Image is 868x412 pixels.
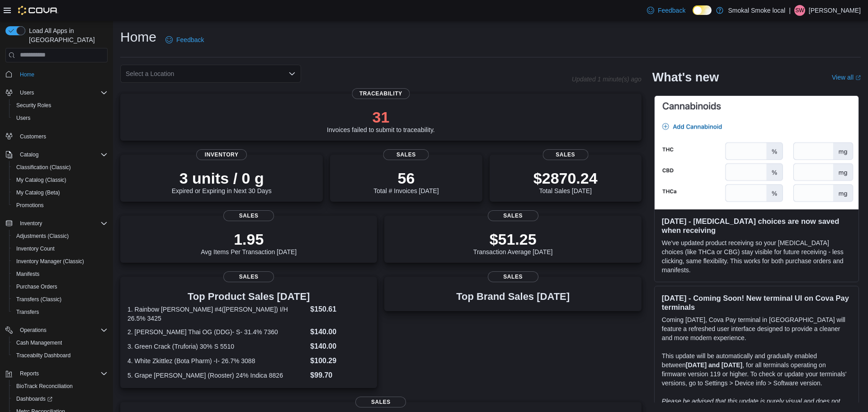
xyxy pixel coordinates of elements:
p: Updated 1 minute(s) ago [572,76,642,83]
p: $2870.24 [533,169,598,187]
span: Dark Mode [693,15,693,15]
a: Inventory Manager (Classic) [13,256,88,267]
a: Classification (Classic) [13,162,75,173]
button: Reports [2,367,111,380]
a: Inventory Count [13,243,58,254]
dd: $140.00 [310,341,370,352]
dd: $100.29 [310,355,370,366]
button: Adjustments (Classic) [9,230,111,242]
span: Inventory [20,220,42,227]
span: Promotions [16,202,44,209]
p: 3 units / 0 g [172,169,272,187]
span: Users [13,113,108,123]
span: My Catalog (Classic) [13,175,108,185]
span: Inventory Count [13,243,108,254]
a: Security Roles [13,100,55,111]
span: Traceabilty Dashboard [13,350,108,361]
button: Operations [16,325,50,336]
span: Classification (Classic) [13,162,108,173]
h3: Top Product Sales [DATE] [127,291,370,302]
span: Transfers (Classic) [16,296,61,303]
span: BioTrack Reconciliation [16,383,73,390]
span: Feedback [176,35,204,44]
div: Invoices failed to submit to traceability. [327,108,435,133]
span: Classification (Classic) [16,164,71,171]
a: Dashboards [9,393,111,405]
a: Feedback [162,31,208,49]
span: My Catalog (Beta) [13,187,108,198]
span: Operations [16,325,108,336]
span: Security Roles [13,100,108,111]
dt: 4. White Zkittlez (Bota Pharm) -I- 26.7% 3088 [127,356,307,365]
button: Cash Management [9,336,111,349]
span: Inventory Count [16,245,55,252]
span: Transfers [16,308,39,316]
span: Sales [223,210,274,221]
button: Inventory Count [9,242,111,255]
button: Traceabilty Dashboard [9,349,111,362]
span: Manifests [13,269,108,279]
p: We've updated product receiving so your [MEDICAL_DATA] choices (like THCa or CBG) stay visible fo... [662,238,851,275]
span: Feedback [658,6,685,15]
h3: [DATE] - Coming Soon! New terminal UI on Cova Pay terminals [662,294,851,312]
span: Cash Management [16,339,62,346]
button: My Catalog (Classic) [9,174,111,186]
button: Open list of options [288,70,296,77]
strong: [DATE] and [DATE] [686,361,742,369]
span: Sales [542,149,588,160]
button: Operations [2,324,111,336]
a: Dashboards [13,393,56,404]
div: Total Sales [DATE] [533,169,598,194]
p: 56 [373,169,439,187]
span: Purchase Orders [13,281,108,292]
a: Feedback [643,1,689,19]
a: Cash Management [13,337,66,348]
span: Sales [488,271,538,282]
span: Home [16,69,108,80]
button: Transfers (Classic) [9,293,111,306]
button: My Catalog (Beta) [9,186,111,199]
button: Security Roles [9,99,111,112]
p: This update will be automatically and gradually enabled between , for all terminals operating on ... [662,351,851,388]
span: Dashboards [16,395,52,403]
button: Home [2,68,111,81]
span: Dashboards [13,393,108,404]
span: Adjustments (Classic) [16,232,69,240]
button: Users [2,86,111,99]
span: Load All Apps in [GEOGRAPHIC_DATA] [25,26,108,44]
span: Users [16,114,30,122]
span: Users [20,89,34,96]
button: Inventory Manager (Classic) [9,255,111,268]
button: Customers [2,130,111,143]
span: Catalog [20,151,38,158]
span: Catalog [16,149,108,160]
a: Traceabilty Dashboard [13,350,74,361]
a: My Catalog (Beta) [13,187,64,198]
a: View allExternal link [832,74,861,81]
span: Sales [488,210,538,221]
img: Cova [18,6,58,15]
p: Coming [DATE], Cova Pay terminal in [GEOGRAPHIC_DATA] will feature a refreshed user interface des... [662,315,851,342]
button: BioTrack Reconciliation [9,380,111,393]
dt: 5. Grape [PERSON_NAME] (Rooster) 24% Indica 8826 [127,371,307,380]
p: Smokal Smoke local [728,5,785,16]
button: Inventory [16,218,46,229]
div: Transaction Average [DATE] [473,230,553,256]
button: Catalog [16,149,42,160]
span: Operations [20,327,47,334]
button: Classification (Classic) [9,161,111,174]
button: Users [9,112,111,124]
button: Reports [16,368,42,379]
dt: 2. [PERSON_NAME] Thai OG (DDG)- S- 31.4% 7360 [127,327,307,336]
dt: 3. Green Crack (Truforia) 30% S 5510 [127,342,307,351]
span: Sales [223,271,274,282]
button: Purchase Orders [9,280,111,293]
span: Users [16,87,108,98]
p: | [789,5,791,16]
a: BioTrack Reconciliation [13,381,76,392]
dd: $99.70 [310,370,370,381]
a: Home [16,69,38,80]
dd: $150.61 [310,304,370,315]
h3: Top Brand Sales [DATE] [456,291,570,302]
div: Expired or Expiring in Next 30 Days [172,169,272,194]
